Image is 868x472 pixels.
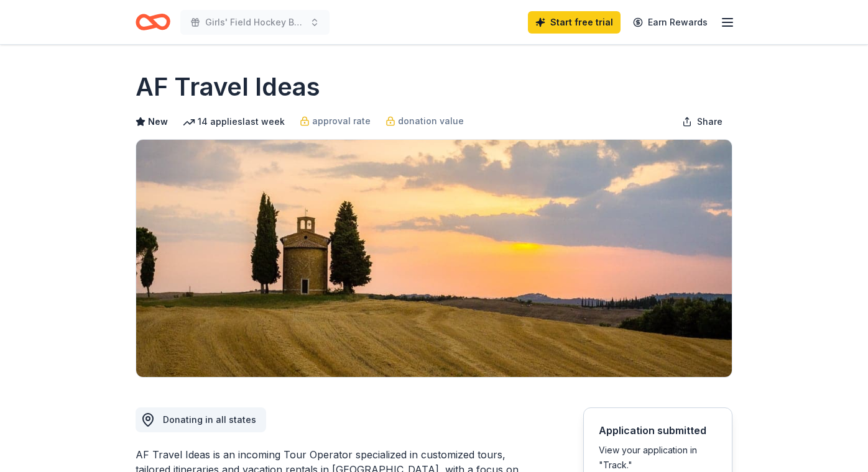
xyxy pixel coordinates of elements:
[599,423,717,438] div: Application submitted
[386,114,464,129] a: donation value
[312,114,371,129] span: approval rate
[697,114,723,129] span: Share
[183,114,285,129] div: 14 applies last week
[136,140,732,377] img: Image for AF Travel Ideas
[136,7,170,37] a: Home
[626,11,715,34] a: Earn Rewards
[148,114,168,129] span: New
[398,114,464,129] span: donation value
[136,70,320,104] h1: AF Travel Ideas
[180,10,330,35] button: Girls' Field Hockey Banquet
[672,109,732,134] button: Share
[528,11,621,34] a: Start free trial
[163,414,256,425] span: Donating in all states
[205,15,305,30] span: Girls' Field Hockey Banquet
[300,114,371,129] a: approval rate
